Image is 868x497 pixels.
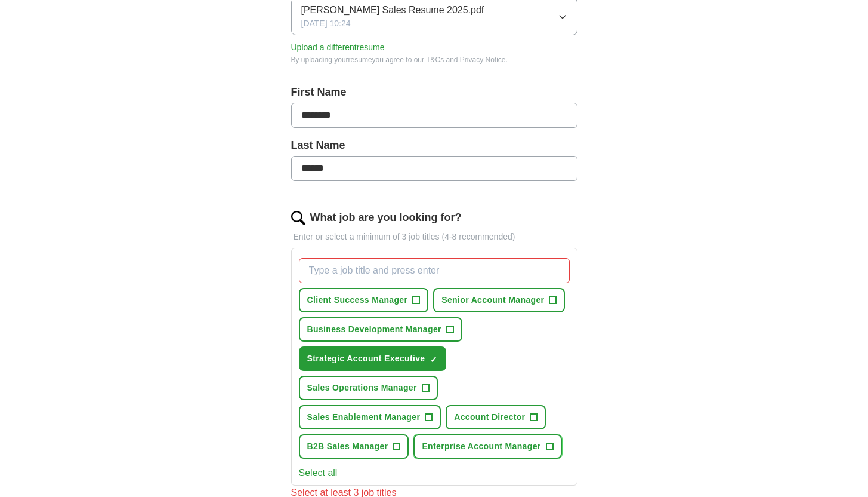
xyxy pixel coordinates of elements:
span: Account Director [454,411,525,424]
button: Senior Account Manager [433,288,565,312]
span: [PERSON_NAME] Sales Resume 2025.pdf [301,3,484,17]
p: Enter or select a minimum of 3 job titles (4-8 recommended) [291,231,577,243]
button: Account Director [446,405,546,429]
button: Select all [299,466,338,480]
button: Sales Enablement Manager [299,405,441,429]
button: Sales Operations Manager [299,376,438,400]
img: search.png [291,211,305,225]
label: Last Name [291,137,577,154]
span: Enterprise Account Manager [422,440,540,453]
span: Business Development Manager [307,323,441,336]
span: Senior Account Manager [441,294,544,306]
span: [DATE] 10:24 [301,17,351,30]
span: B2B Sales Manager [307,440,388,453]
button: Upload a differentresume [291,41,385,54]
span: Sales Enablement Manager [307,411,421,424]
div: By uploading your resume you agree to our and . [291,54,577,65]
input: Type a job title and press enter [299,258,570,283]
span: Client Success Manager [307,294,408,306]
button: Enterprise Account Manager [413,434,561,459]
label: First Name [291,84,577,100]
span: Strategic Account Executive [307,352,425,365]
button: Business Development Manager [299,317,462,342]
button: B2B Sales Manager [299,434,409,459]
label: What job are you looking for? [310,210,462,226]
span: ✓ [430,355,437,364]
span: Sales Operations Manager [307,382,417,394]
button: Client Success Manager [299,288,429,312]
a: T&Cs [426,56,444,64]
a: Privacy Notice [460,56,506,64]
button: Strategic Account Executive✓ [299,346,446,371]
